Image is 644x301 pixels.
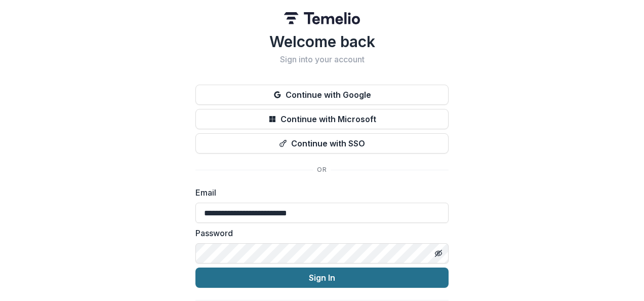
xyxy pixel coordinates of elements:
button: Continue with Google [195,85,449,105]
button: Continue with SSO [195,133,449,154]
button: Toggle password visibility [430,245,447,261]
label: Email [195,186,442,199]
button: Continue with Microsoft [195,109,449,129]
label: Password [195,227,442,239]
img: Temelio [284,12,360,24]
h2: Sign into your account [195,55,449,64]
button: Sign In [195,268,449,288]
h1: Welcome back [195,32,449,51]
